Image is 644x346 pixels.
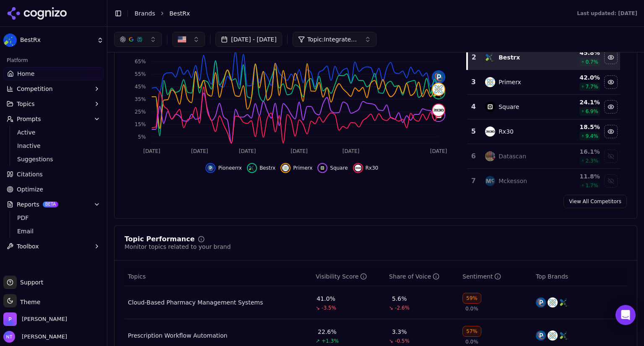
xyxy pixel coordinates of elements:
[392,294,407,303] div: 5.6%
[135,59,146,65] tspan: 65%
[561,147,600,156] div: 16.1 %
[467,70,620,95] tr: 3primerxPrimerx42.0%7.7%Hide primerx data
[462,293,481,304] div: 59%
[312,267,386,286] th: visibilityScore
[585,83,598,90] span: 7.7 %
[43,201,58,207] span: BETA
[135,84,146,90] tspan: 45%
[18,333,67,341] span: [PERSON_NAME]
[561,49,600,57] div: 45.8 %
[3,97,104,111] button: Topics
[467,144,620,169] tr: 6datascanDatascan16.1%2.3%Show datascan data
[3,331,67,343] button: Open user button
[499,103,519,111] div: Square
[386,267,459,286] th: shareOfVoice
[559,331,569,341] img: bestrx
[470,127,477,137] div: 5
[17,115,41,123] span: Prompts
[138,134,146,140] tspan: 5%
[191,148,208,154] tspan: [DATE]
[14,153,93,165] a: Suggestions
[604,125,618,138] button: Hide rx30 data
[536,297,546,307] img: pioneerrx
[561,73,600,82] div: 42.0 %
[17,278,43,287] span: Support
[293,165,312,171] span: Primerx
[14,140,93,152] a: Inactive
[548,297,558,307] img: primerx
[135,71,146,77] tspan: 55%
[125,243,231,251] div: Monitor topics related to your brand
[317,163,348,173] button: Hide square data
[128,331,227,340] div: Prescription Workflow Automation
[319,165,326,171] img: square
[17,85,53,93] span: Competition
[20,36,93,44] span: BestRx
[559,297,569,307] img: bestrx
[307,35,358,44] span: Topic: Integrated POS and Front-End Management
[467,45,620,70] tr: 2bestrxBestrx45.8%0.7%Hide bestrx data
[585,133,598,139] span: 9.4 %
[316,272,367,281] div: Visibility Score
[563,195,627,208] a: View All Competitors
[395,305,410,311] span: -2.6%
[14,212,93,224] a: PDF
[604,174,618,188] button: Show mckesson data
[499,152,526,160] div: Datascan
[128,272,146,281] span: Topics
[260,165,275,171] span: Bestrx
[604,75,618,89] button: Hide primerx data
[17,70,34,78] span: Home
[322,338,339,344] span: +1.3%
[3,312,67,326] button: Open organization switcher
[536,331,546,341] img: pioneerrx
[128,298,263,307] div: Cloud-Based Pharmacy Management Systems
[216,32,282,47] button: [DATE] - [DATE]
[17,128,90,137] span: Active
[17,200,39,209] span: Reports
[470,102,477,112] div: 4
[282,165,289,171] img: primerx
[485,151,495,161] img: datascan
[135,109,146,115] tspan: 25%
[17,100,35,108] span: Topics
[499,127,514,136] div: Rx30
[291,148,308,154] tspan: [DATE]
[389,272,439,281] div: Share of Voice
[433,71,444,83] img: pioneerrx
[467,169,620,194] tr: 7mckessonMckesson11.8%1.7%Show mckesson data
[3,112,104,126] button: Prompts
[430,148,447,154] tspan: [DATE]
[470,176,477,186] div: 7
[561,172,600,181] div: 11.8 %
[239,148,256,154] tspan: [DATE]
[604,100,618,114] button: Hide square data
[485,77,495,87] img: primerx
[395,338,410,344] span: -0.5%
[585,59,598,65] span: 0.7 %
[317,294,335,303] div: 41.0%
[585,158,598,164] span: 2.3 %
[135,9,560,18] nav: breadcrumb
[17,227,90,235] span: Email
[17,214,90,222] span: PDF
[467,95,620,119] tr: 4squareSquare24.1%6.9%Hide square data
[17,185,43,194] span: Optimize
[135,121,146,127] tspan: 15%
[3,34,17,47] img: BestRx
[3,168,104,181] a: Citations
[17,142,90,150] span: Inactive
[17,299,40,305] span: Theme
[459,267,532,286] th: sentiment
[318,328,336,336] div: 22.6%
[125,236,195,243] div: Topic Performance
[330,165,348,171] span: Square
[14,225,93,237] a: Email
[485,52,495,62] img: bestrx
[585,182,598,189] span: 1.7 %
[485,102,495,112] img: square
[3,54,104,67] div: Platform
[17,242,39,250] span: Toolbox
[499,177,527,185] div: Mckesson
[433,104,444,116] img: rx30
